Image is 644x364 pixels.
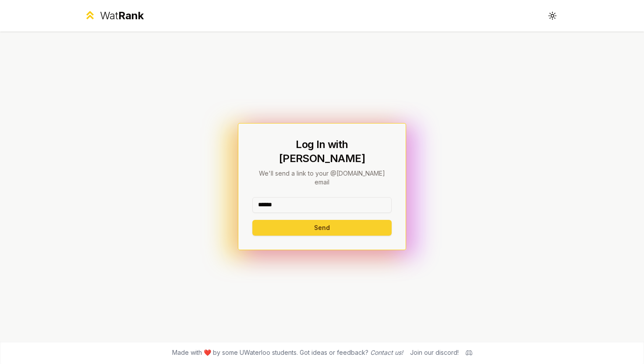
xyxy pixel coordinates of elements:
[84,9,144,23] a: WatRank
[252,138,392,166] h1: Log In with [PERSON_NAME]
[100,9,144,23] div: Wat
[172,348,403,357] span: Made with ❤️ by some UWaterloo students. Got ideas or feedback?
[370,349,403,356] a: Contact us!
[118,9,144,22] span: Rank
[252,220,392,236] button: Send
[252,169,392,187] p: We'll send a link to your @[DOMAIN_NAME] email
[410,348,459,357] div: Join our discord!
